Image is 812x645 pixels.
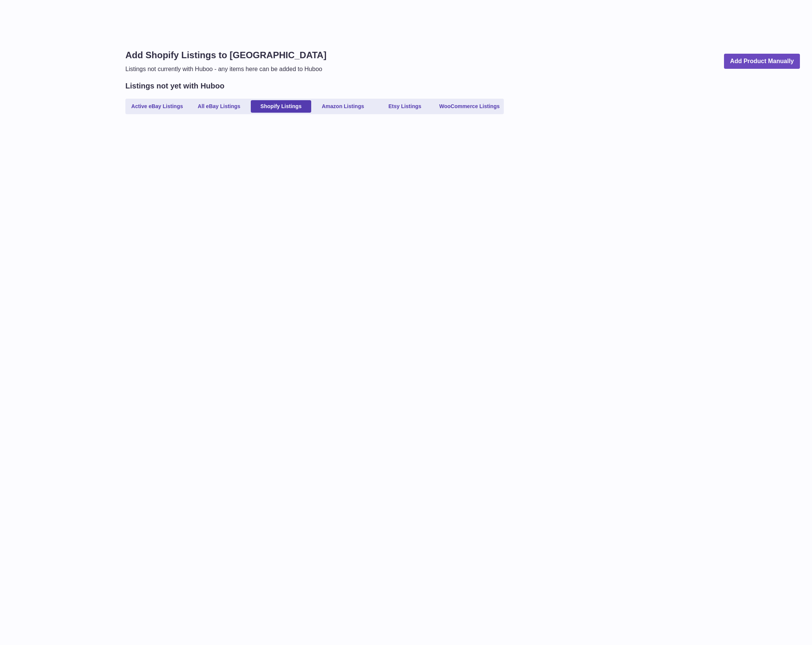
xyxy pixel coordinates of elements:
[125,65,326,73] p: Listings not currently with Huboo - any items here can be added to Huboo
[125,49,326,61] h1: Add Shopify Listings to [GEOGRAPHIC_DATA]
[125,81,224,91] h2: Listings not yet with Huboo
[313,100,373,113] a: Amazon Listings
[251,100,311,113] a: Shopify Listings
[375,100,435,113] a: Etsy Listings
[724,54,800,69] a: Add Product Manually
[189,100,249,113] a: All eBay Listings
[127,100,187,113] a: Active eBay Listings
[437,100,502,113] a: WooCommerce Listings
